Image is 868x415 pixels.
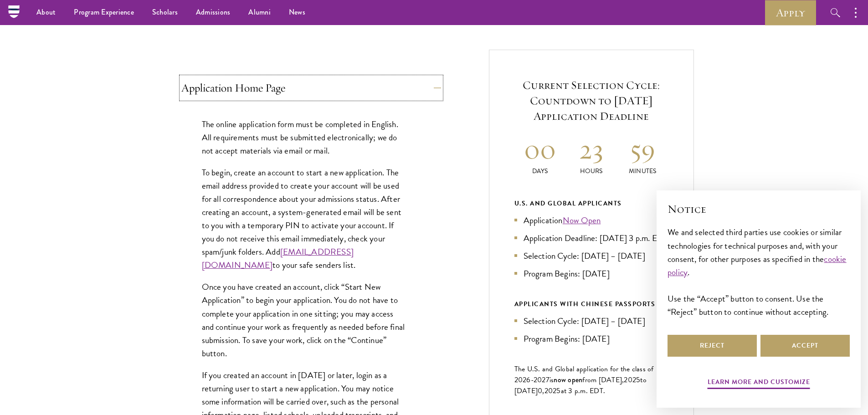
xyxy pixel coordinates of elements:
[565,132,617,166] h2: 23
[202,245,354,272] a: [EMAIL_ADDRESS][DOMAIN_NAME]
[546,374,550,385] span: 7
[514,132,566,166] h2: 00
[624,374,636,385] span: 202
[514,267,668,280] li: Program Begins: [DATE]
[514,374,647,396] span: to [DATE]
[668,201,850,217] h2: Notice
[636,374,640,385] span: 5
[202,280,407,359] p: Once you have created an account, click “Start New Application” to begin your application. You do...
[538,385,542,396] span: 0
[514,298,668,310] div: APPLICANTS WITH CHINESE PASSPORTS
[202,118,407,157] p: The online application form must be completed in English. All requirements must be submitted elec...
[668,225,850,318] div: We and selected third parties use cookies or similar technologies for technical purposes and, wit...
[554,374,582,385] span: now open
[556,385,560,396] span: 5
[668,252,847,279] a: cookie policy
[531,374,546,385] span: -202
[542,385,544,396] span: ,
[202,166,407,272] p: To begin, create an account to start a new application. The email address provided to create your...
[514,231,668,245] li: Application Deadline: [DATE] 3 p.m. EDT
[760,335,850,357] button: Accept
[668,335,757,357] button: Reject
[181,77,441,99] button: Application Home Page
[565,166,617,176] p: Hours
[550,374,554,385] span: is
[514,364,654,385] span: The U.S. and Global application for the class of 202
[708,376,810,390] button: Learn more and customize
[617,132,668,166] h2: 59
[561,385,606,396] span: at 3 p.m. EDT.
[582,374,624,385] span: from [DATE],
[514,214,668,227] li: Application
[544,385,557,396] span: 202
[514,198,668,209] div: U.S. and Global Applicants
[514,77,668,124] h5: Current Selection Cycle: Countdown to [DATE] Application Deadline
[563,214,601,227] a: Now Open
[617,166,668,176] p: Minutes
[514,314,668,328] li: Selection Cycle: [DATE] – [DATE]
[526,374,530,385] span: 6
[514,249,668,262] li: Selection Cycle: [DATE] – [DATE]
[514,166,566,176] p: Days
[514,332,668,345] li: Program Begins: [DATE]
